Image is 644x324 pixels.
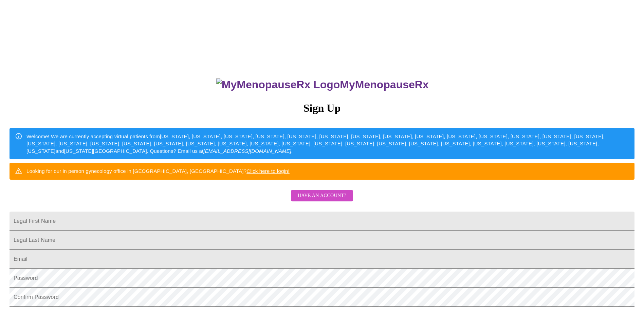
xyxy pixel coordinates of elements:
[10,102,634,114] h3: Sign Up
[203,148,291,154] em: [EMAIL_ADDRESS][DOMAIN_NAME]
[298,192,346,200] span: Have an account?
[289,197,355,203] a: Have an account?
[246,168,290,174] a: Click here to login!
[216,78,340,91] img: MyMenopauseRx Logo
[26,165,290,177] div: Looking for our in person gynecology office in [GEOGRAPHIC_DATA], [GEOGRAPHIC_DATA]?
[11,78,635,91] h3: MyMenopauseRx
[291,190,353,202] button: Have an account?
[26,130,629,157] div: Welcome! We are currently accepting virtual patients from [US_STATE], [US_STATE], [US_STATE], [US...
